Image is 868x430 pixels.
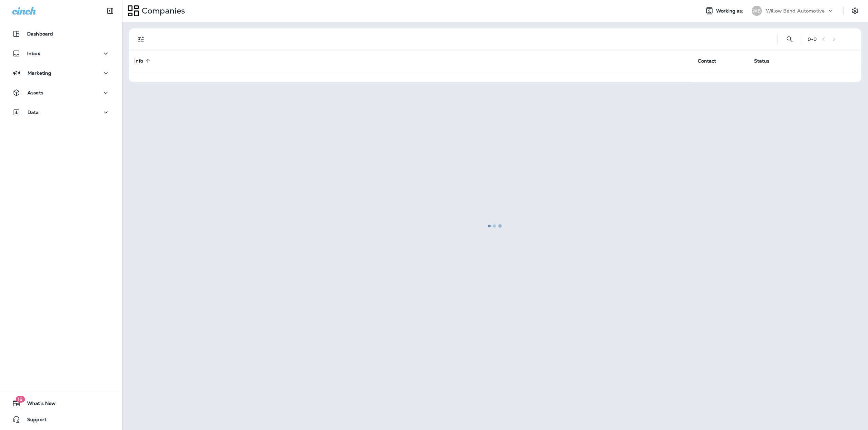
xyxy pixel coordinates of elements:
[27,70,51,76] p: Marketing
[16,396,25,403] span: 19
[716,8,745,14] span: Working as:
[27,31,53,37] p: Dashboard
[766,8,825,14] p: Willow Bend Automotive
[7,86,115,99] button: Assets
[101,4,120,18] button: Collapse Sidebar
[752,6,762,16] div: WB
[27,110,39,115] p: Data
[27,90,43,95] p: Assets
[849,5,861,17] button: Settings
[7,27,115,41] button: Dashboard
[7,106,115,119] button: Data
[20,401,56,409] span: What's New
[7,413,115,426] button: Support
[20,417,46,425] span: Support
[27,51,40,56] p: Inbox
[7,66,115,80] button: Marketing
[7,397,115,410] button: 19What's New
[7,47,115,60] button: Inbox
[139,6,185,16] p: Companies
